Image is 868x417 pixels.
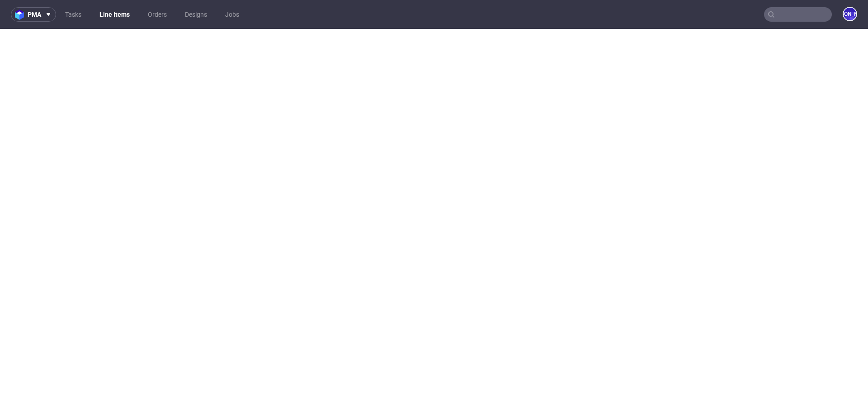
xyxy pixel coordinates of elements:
a: Tasks [60,7,87,22]
a: Orders [142,7,172,22]
a: Designs [179,7,212,22]
button: pma [11,7,56,22]
a: Line Items [94,7,135,22]
a: Jobs [220,7,245,22]
span: pma [28,11,41,18]
img: logo [15,9,28,20]
figcaption: [PERSON_NAME] [844,8,856,20]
